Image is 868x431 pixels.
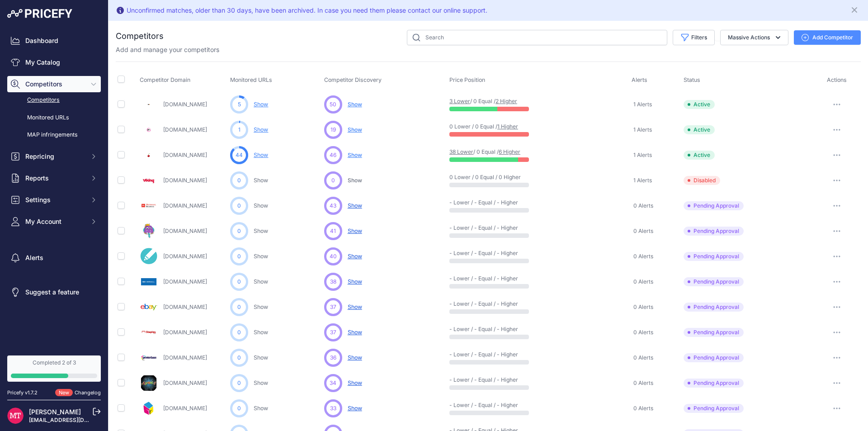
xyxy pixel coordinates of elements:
span: Pending Approval [684,277,744,286]
button: Competitors [7,76,101,92]
span: 1 Alerts [633,152,652,159]
span: 37 [330,303,336,311]
span: Show [348,202,362,209]
a: [PERSON_NAME] [29,408,81,416]
span: Pending Approval [684,353,744,362]
span: 0 Alerts [633,405,653,412]
span: Show [348,379,362,386]
a: [DOMAIN_NAME] [163,227,207,234]
a: [EMAIL_ADDRESS][DOMAIN_NAME] [29,417,123,423]
a: [DOMAIN_NAME] [163,126,207,133]
span: Show [348,303,362,310]
a: Competitors [7,92,101,108]
span: Show [348,329,362,336]
span: 1 [238,126,241,134]
span: 0 [237,278,241,286]
a: Show [254,405,268,412]
p: - Lower / - Equal / - Higher [449,199,507,206]
a: [DOMAIN_NAME] [163,177,207,184]
a: 2 Higher [495,98,517,104]
span: Reports [25,174,85,183]
button: Massive Actions [720,30,788,45]
a: [DOMAIN_NAME] [163,405,207,412]
a: [DOMAIN_NAME] [163,278,207,285]
span: 46 [330,151,336,159]
a: Show [254,152,268,158]
p: - Lower / - Equal / - Higher [449,250,507,257]
span: Competitor Domain [140,76,190,83]
a: 6 Higher [499,148,520,155]
a: Show [254,253,268,260]
button: Settings [7,192,101,208]
a: [DOMAIN_NAME] [163,303,207,310]
span: 41 [330,227,336,235]
span: 0 [237,252,241,260]
span: Show [348,227,362,234]
a: Show [254,278,268,285]
a: [DOMAIN_NAME] [163,379,207,386]
a: Show [254,126,268,133]
span: Pending Approval [684,303,744,312]
a: 1 Alerts [632,100,652,109]
button: Reports [7,170,101,186]
a: Suggest a feature [7,284,101,300]
span: Disabled [684,176,720,185]
span: 0 [237,379,241,387]
a: Completed 2 of 3 [7,355,101,382]
a: Dashboard [7,33,101,49]
span: Pending Approval [684,404,744,413]
p: 0 Lower / 0 Equal / 0 Higher [449,174,507,181]
span: 44 [236,151,243,159]
span: My Account [25,217,85,226]
span: Active [684,151,715,160]
span: Show [348,253,362,260]
span: Status [684,76,700,83]
div: Unconfirmed matches, older than 30 days, have been archived. In case you need them please contact... [127,6,487,15]
a: MAP infringements [7,127,101,143]
span: 0 Alerts [633,303,653,311]
span: 19 [330,126,336,134]
a: Show [254,227,268,234]
span: 0 Alerts [633,227,653,235]
span: New [55,389,73,397]
span: 40 [330,252,337,260]
span: Alerts [632,76,647,83]
p: / 0 Equal / [449,148,507,156]
button: Add Competitor [794,30,861,45]
img: Pricefy Logo [7,9,72,18]
a: Show [254,379,268,386]
span: 0 [331,176,335,185]
span: 36 [330,354,336,362]
a: [DOMAIN_NAME] [163,152,207,158]
a: 3 Lower [449,98,470,104]
a: My Catalog [7,54,101,71]
span: Repricing [25,152,85,161]
span: Show [348,177,362,184]
a: 38 Lower [449,148,473,155]
a: Show [254,303,268,310]
span: 0 [237,303,241,311]
span: Pending Approval [684,328,744,337]
input: Search [407,30,667,45]
span: Pending Approval [684,252,744,261]
span: 0 Alerts [633,253,653,260]
p: / 0 Equal / [449,98,507,105]
p: - Lower / - Equal / - Higher [449,351,507,358]
a: [DOMAIN_NAME] [163,101,207,108]
span: 0 Alerts [633,379,653,387]
button: My Account [7,213,101,230]
span: Competitor Discovery [324,76,382,83]
span: 5 [238,100,241,109]
a: [DOMAIN_NAME] [163,354,207,361]
span: 0 Alerts [633,202,653,209]
button: Repricing [7,148,101,165]
p: - Lower / - Equal / - Higher [449,275,507,282]
span: Pending Approval [684,201,744,210]
span: Monitored URLs [230,76,272,83]
span: Show [348,152,362,158]
div: Completed 2 of 3 [11,359,97,366]
p: Add and manage your competitors [116,45,219,54]
a: 1 Alerts [632,125,652,134]
span: 0 [237,176,241,185]
span: Pending Approval [684,379,744,388]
